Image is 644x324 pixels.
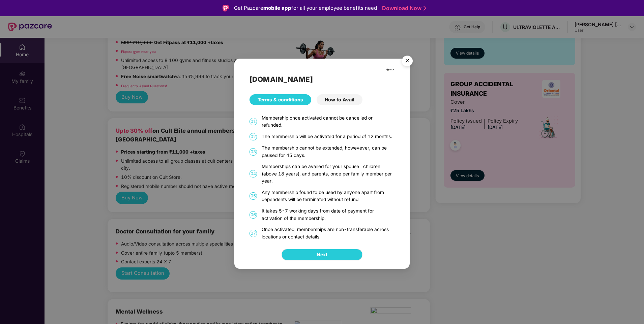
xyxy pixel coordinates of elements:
strong: mobile app [263,5,291,11]
img: Logo [223,5,229,11]
div: Get Pazcare for all your employee benefits need [234,4,377,12]
div: It takes 5-7 working days from date of payment for activation of the membership. [262,207,395,222]
div: How to Avail [317,94,362,105]
button: Next [282,249,362,260]
span: 01 [250,118,257,125]
span: 05 [250,192,257,200]
a: Download Now [382,5,424,12]
span: 06 [250,211,257,218]
div: The membership will be activated for a period of 12 months. [262,133,395,140]
img: cult.png [386,65,394,74]
img: svg+xml;base64,PHN2ZyB4bWxucz0iaHR0cDovL3d3dy53My5vcmcvMjAwMC9zdmciIHdpZHRoPSI1NiIgaGVpZ2h0PSI1Ni... [398,52,417,71]
img: Stroke [423,5,426,12]
div: Membership once activated cannot be cancelled or refunded. [262,115,395,129]
span: 07 [250,230,257,237]
div: Memberships can be availed for your spouse , children (above 18 years), and parents, once per fam... [262,163,395,185]
span: 03 [250,148,257,155]
span: 04 [250,170,257,177]
div: The membership cannot be extended, howevever, can be paused for 45 days. [262,144,395,159]
div: Any membership found to be used by anyone apart from dependents will be terminated without refund [262,189,395,203]
span: Next [317,251,327,258]
h2: [DOMAIN_NAME] [250,74,394,85]
div: Once activated, memberships are non-transferable across locations or contact details. [262,226,395,240]
button: Close [398,52,416,70]
div: Terms & conditions [250,94,311,105]
span: 02 [250,133,257,140]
